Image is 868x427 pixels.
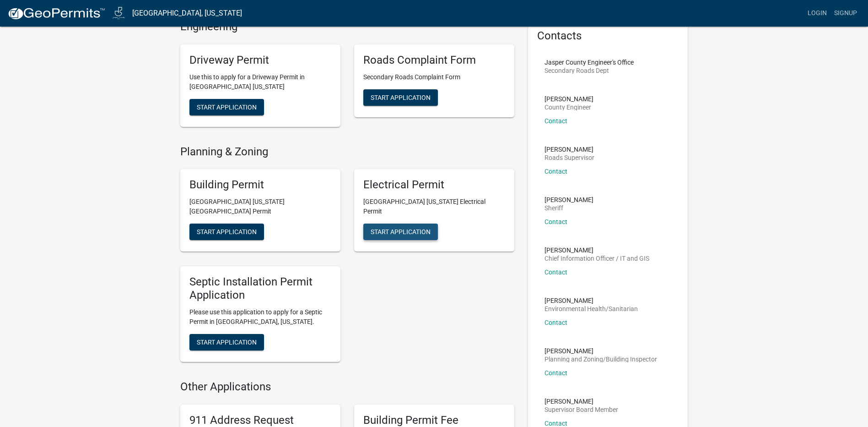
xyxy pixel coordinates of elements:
h4: Engineering [180,20,514,33]
span: Start Application [371,228,431,235]
button: Start Application [189,224,264,240]
p: [PERSON_NAME] [545,348,657,354]
h5: 911 Address Request [189,414,331,427]
a: [GEOGRAPHIC_DATA], [US_STATE] [132,5,242,21]
span: Start Application [197,338,257,345]
p: [PERSON_NAME] [545,146,594,153]
p: Planning and Zoning/Building Inspector [545,356,657,362]
button: Start Application [189,99,264,115]
a: Login [804,5,830,22]
h4: Planning & Zoning [180,145,514,159]
a: Contact [545,420,567,427]
span: Start Application [197,228,257,235]
p: Use this to apply for a Driveway Permit in [GEOGRAPHIC_DATA] [US_STATE] [189,72,331,92]
button: Start Application [363,224,438,240]
a: Contact [545,369,567,377]
p: [PERSON_NAME] [545,398,618,405]
p: Roads Supervisor [545,154,594,161]
a: Contact [545,268,567,276]
span: Start Application [371,93,431,101]
button: Start Application [189,334,264,350]
p: County Engineer [545,104,593,110]
h5: Building Permit [189,178,331,192]
h5: Roads Complaint Form [363,54,505,67]
p: Secondary Roads Complaint Form [363,72,505,82]
h4: Other Applications [180,380,514,394]
p: [GEOGRAPHIC_DATA] [US_STATE] Electrical Permit [363,197,505,216]
h5: Septic Installation Permit Application [189,275,331,302]
h5: Electrical Permit [363,178,505,192]
img: Jasper County, Iowa [113,7,125,19]
a: Contact [545,319,567,326]
h5: Contacts [537,29,679,43]
button: Start Application [363,89,438,106]
p: [PERSON_NAME] [545,297,638,304]
a: Contact [545,117,567,125]
p: Environmental Health/Sanitarian [545,306,638,312]
a: Signup [830,5,861,22]
p: [PERSON_NAME] [545,96,593,102]
a: Contact [545,218,567,225]
p: [PERSON_NAME] [545,247,649,253]
p: Chief Information Officer / IT and GIS [545,255,649,262]
span: Start Application [197,103,257,110]
p: [PERSON_NAME] [545,197,593,203]
p: Supervisor Board Member [545,406,618,413]
p: [GEOGRAPHIC_DATA] [US_STATE][GEOGRAPHIC_DATA] Permit [189,197,331,216]
a: Contact [545,168,567,175]
p: Secondary Roads Dept [545,67,634,74]
p: Please use this application to apply for a Septic Permit in [GEOGRAPHIC_DATA], [US_STATE]. [189,307,331,327]
h5: Driveway Permit [189,54,331,67]
p: Sheriff [545,205,593,211]
p: Jasper County Engineer's Office [545,59,634,66]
